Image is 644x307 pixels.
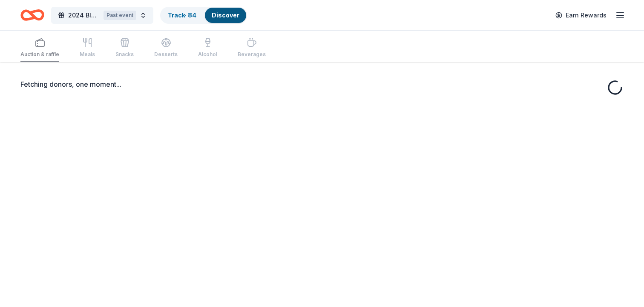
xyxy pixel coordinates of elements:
button: 2024 Bluemont GalaPast event [51,7,153,24]
a: Track· 84 [168,11,196,19]
button: Track· 84Discover [160,7,247,24]
div: Past event [103,11,136,20]
span: 2024 Bluemont Gala [68,10,100,20]
a: Home [20,5,44,25]
div: Fetching donors, one moment... [20,79,624,89]
a: Discover [212,11,239,19]
a: Earn Rewards [550,8,612,23]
